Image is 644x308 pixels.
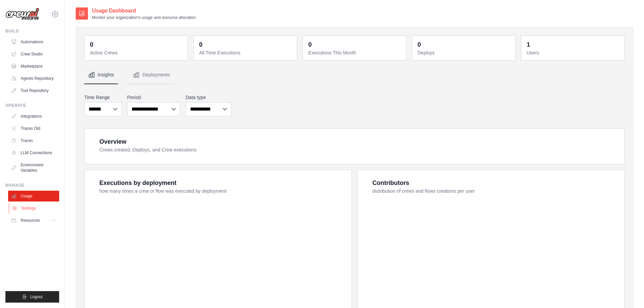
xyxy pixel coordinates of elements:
a: Usage [8,191,59,202]
span: Logout [30,294,43,300]
div: Executions by deployment [99,178,176,188]
button: Deployments [129,66,174,84]
dt: Crews created, Deploys, and Crew executions [99,146,616,153]
a: Tool Repository [8,85,59,96]
a: Settings [9,203,60,214]
div: 0 [418,40,421,49]
dt: distribution of crews and flows creations per user [373,188,617,194]
dt: Deploys [418,49,511,56]
div: Manage [5,183,59,188]
a: Traces [8,135,59,146]
a: Marketplace [8,61,59,72]
dt: Active Crews [90,49,184,56]
label: Time Range [84,94,122,101]
label: Data type [186,94,231,101]
div: Operate [5,103,59,108]
div: Overview [99,137,126,146]
dt: All Time Executions [199,49,293,56]
div: 0 [308,40,312,49]
button: Insights [84,66,118,84]
a: LLM Connections [8,147,59,158]
a: Crew Studio [8,49,59,60]
p: Monitor your organization's usage and resource allocation [92,15,196,20]
a: Integrations [8,111,59,122]
div: 0 [90,40,93,49]
div: Contributors [373,178,409,188]
div: Build [5,28,59,34]
label: Period [127,94,180,101]
img: Logo [5,8,39,21]
a: Traces Old [8,123,59,134]
button: Resources [8,215,59,226]
div: 1 [527,40,530,49]
h2: Usage Dashboard [92,7,196,15]
a: Environment Variables [8,160,59,176]
button: Logout [5,291,59,303]
dt: Users [527,49,620,56]
div: 0 [199,40,202,49]
span: Resources [21,218,40,223]
dt: Executions This Month [308,49,402,56]
a: Agents Repository [8,73,59,84]
nav: Tabs [84,66,625,84]
a: Automations [8,37,59,47]
dt: how many times a crew or flow was executed by deployment [99,188,343,194]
